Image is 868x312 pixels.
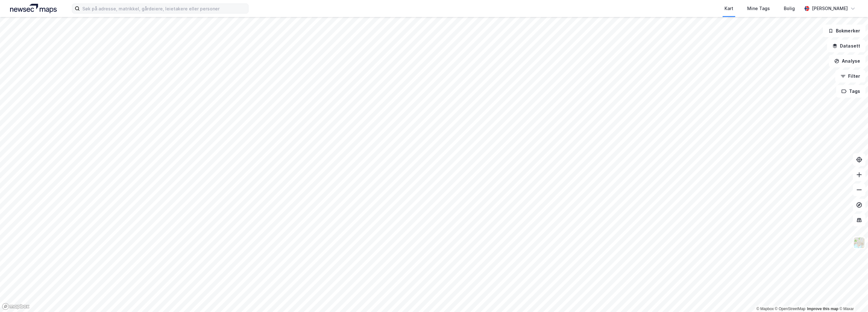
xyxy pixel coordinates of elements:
[10,4,57,13] img: logo.a4113a55bc3d86da70a041830d287a7e.svg
[836,282,868,312] div: Kontrollprogram for chat
[724,5,733,12] div: Kart
[784,5,795,12] div: Bolig
[747,5,770,12] div: Mine Tags
[812,5,848,12] div: [PERSON_NAME]
[836,282,868,312] iframe: Chat Widget
[80,4,248,13] input: Søk på adresse, matrikkel, gårdeiere, leietakere eller personer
